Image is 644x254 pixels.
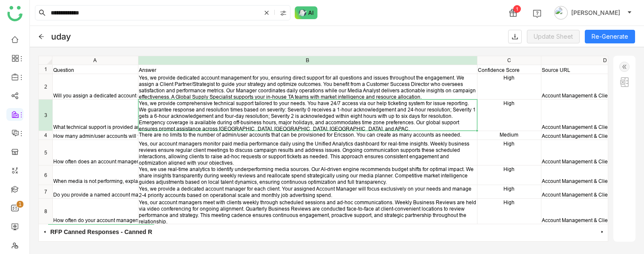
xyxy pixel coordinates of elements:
[39,149,52,156] div: 5
[585,30,635,43] button: Re-Generate
[53,178,138,184] div: When media is not performing, explain the process the Account Manager takes to shift spend in ord...
[39,111,52,119] div: 3
[53,92,138,99] div: Will you assign a dedicated account manager for any questions or issues that arise?
[477,57,541,64] div: C
[53,217,138,223] div: How often do your account managers meet with clients?
[138,57,477,64] div: B
[17,201,23,208] nz-badge-sup: 1
[53,158,138,165] div: How often does an account manager monitor a client's paid media performance? How often do they me...
[39,208,52,215] div: 8
[139,166,477,185] div: Yes, we use real-time analytics to identify underperforming media sources. Our AI-driven engine r...
[527,30,580,43] button: Update Sheet
[51,31,71,42] div: uday
[139,131,477,138] div: There are no limits to the number of admin/user accounts that can be provisioned for Ericsson. Yo...
[7,6,23,21] img: logo
[39,66,52,73] div: 1
[139,74,477,100] div: Yes, we provide dedicated account management for you, ensuring direct support for all questions a...
[39,188,52,195] div: 7
[552,6,634,20] button: [PERSON_NAME]
[478,100,540,106] div: High
[139,140,477,166] div: Yes, our account managers monitor paid media performance daily using the Unified Analytics dashbo...
[39,171,52,179] div: 6
[478,199,540,205] div: High
[533,9,541,18] img: help.svg
[139,100,477,132] div: Yes, we provide comprehensive technical support tailored to your needs. You have 24/7 access via ...
[53,133,138,139] div: How many admin/user accounts will you provide Ericsson?
[295,6,318,19] img: ask-buddy-normal.svg
[280,10,287,17] img: search-type.svg
[139,67,477,73] div: Answer
[139,199,477,225] div: Yes, our account managers meet with clients weekly through scheduled sessions and ad-hoc communic...
[478,186,540,192] div: High
[478,74,540,81] div: High
[554,6,568,20] img: avatar
[53,67,138,73] div: Question
[53,191,138,198] div: Do you provide a named account manager for each of your clients? If yes, please provide further d...
[48,224,154,239] span: RFP Canned Responses - Canned R
[619,77,630,87] img: excel.svg
[513,5,521,13] div: 1
[478,140,540,147] div: High
[39,83,52,90] div: 2
[52,57,138,64] div: A
[139,186,477,198] div: Yes, we provide a dedicated account manager for each client. Your assigned Account Manager will f...
[478,166,540,172] div: High
[478,67,540,73] div: Confidence Score
[18,200,22,208] p: 1
[571,8,620,17] span: [PERSON_NAME]
[53,124,138,130] div: What technical support is provided and what SLAs do you have around this?
[478,131,540,138] div: Medium
[39,131,52,139] div: 4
